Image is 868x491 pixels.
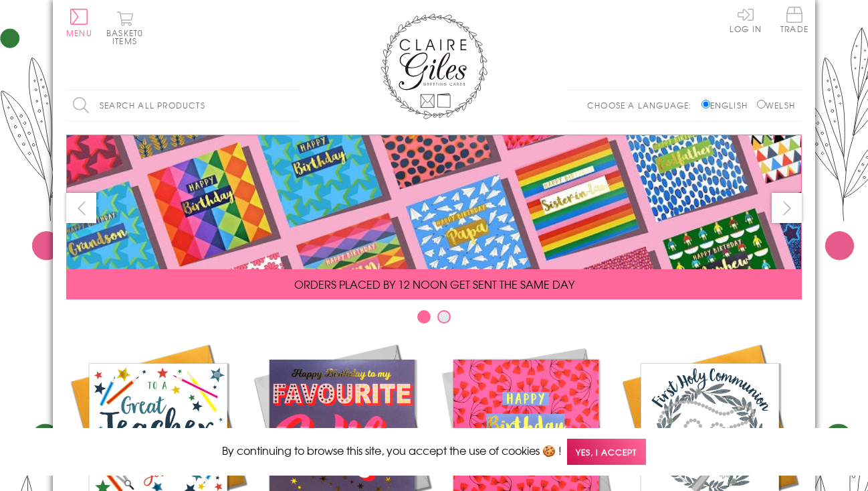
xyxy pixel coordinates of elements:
[287,90,300,121] input: Search
[757,99,795,111] label: Welsh
[66,193,96,223] button: prev
[772,193,802,223] button: next
[701,100,710,109] input: English
[567,439,646,465] span: Yes, I accept
[66,309,802,330] div: Carousel Pagination
[587,99,699,111] p: Choose a language:
[112,27,143,47] span: 0 items
[780,7,808,33] span: Trade
[381,13,487,119] img: Claire Giles Greetings Cards
[106,11,143,45] button: Basket0 items
[701,99,754,111] label: English
[294,276,574,292] span: ORDERS PLACED BY 12 NOON GET SENT THE SAME DAY
[780,7,808,36] a: Trade
[66,27,92,39] span: Menu
[417,310,431,324] button: Carousel Page 1 (Current Slide)
[66,9,92,37] button: Menu
[757,100,766,109] input: Welsh
[66,90,300,121] input: Search all products
[437,310,451,324] button: Carousel Page 2
[730,7,762,33] a: Log In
